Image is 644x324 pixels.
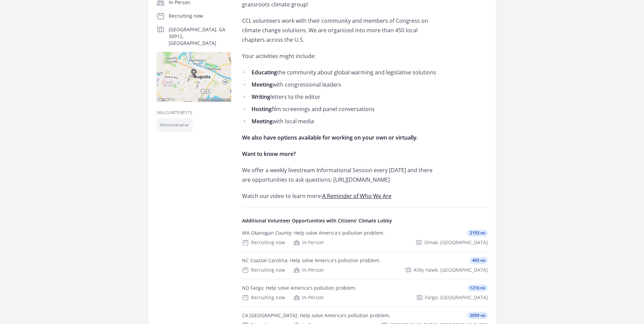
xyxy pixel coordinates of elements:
li: letters to the editor [242,92,441,102]
a: WA Okanogan County: Help solve America's pollution problem. 2193 mi Recruiting now In-Person Omak... [239,224,491,251]
div: NC Coastal Carolina: Help solve America's pollution problem. [242,257,381,264]
strong: Educating [252,69,277,76]
div: In-Person [293,239,324,246]
p: Your activities might include: [242,51,441,61]
li: the community about global warming and legislative solutions [242,68,441,77]
span: 405 mi [470,257,488,264]
span: Kitty Hawk, [GEOGRAPHIC_DATA] [414,267,488,273]
p: Recruiting now [169,13,231,19]
span: 2059 mi [467,312,488,319]
p: [GEOGRAPHIC_DATA], GA 30912, [GEOGRAPHIC_DATA] [169,26,231,47]
div: In-Person [293,294,324,301]
div: CA [GEOGRAPHIC_DATA]: Help solve America's pollution problem. [242,312,390,319]
div: WA Okanogan County: Help solve America's pollution problem. [242,230,385,236]
span: 1216 mi [467,285,488,291]
div: Recruiting now [242,239,285,246]
strong: Writing [252,93,270,101]
a: ND Fargo: Help solve America's pollution problem. 1216 mi Recruiting now In-Person Fargo, [GEOGRA... [239,279,491,306]
p: We offer a weekly livestream Informational Session every [DATE] and there are opportunities to as... [242,165,441,184]
a: A Reminder of Who We Are [322,192,391,200]
li: Administrative [157,118,192,132]
strong: Meeting [252,118,273,125]
h4: Additional Volunteer Opportunities with Citizens' Climate Lobby [242,217,488,224]
span: Fargo, [GEOGRAPHIC_DATA] [425,294,488,301]
div: In-Person [293,267,324,273]
div: Recruiting now [242,294,285,301]
a: NC Coastal Carolina: Help solve America's pollution problem. 405 mi Recruiting now In-Person Kitt... [239,252,491,279]
h3: Skills/Interests [157,110,231,115]
strong: We also have options available for working on your own or virtually. [242,134,418,141]
span: Omak, [GEOGRAPHIC_DATA] [424,239,488,246]
img: Map [157,52,231,102]
strong: Want to know more? [242,150,296,158]
p: Watch our video to learn more: [242,191,441,201]
li: with congressional leaders [242,80,441,89]
strong: Meeting [252,81,273,88]
div: Recruiting now [242,267,285,273]
strong: Hosting [252,105,272,113]
span: 2193 mi [467,230,488,236]
p: CCL volunteers work with their community and members of Congress on climate change solutions. We ... [242,16,441,44]
li: with local media [242,116,441,126]
li: film screenings and panel conversations [242,104,441,114]
div: ND Fargo: Help solve America's pollution problem. [242,285,356,291]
